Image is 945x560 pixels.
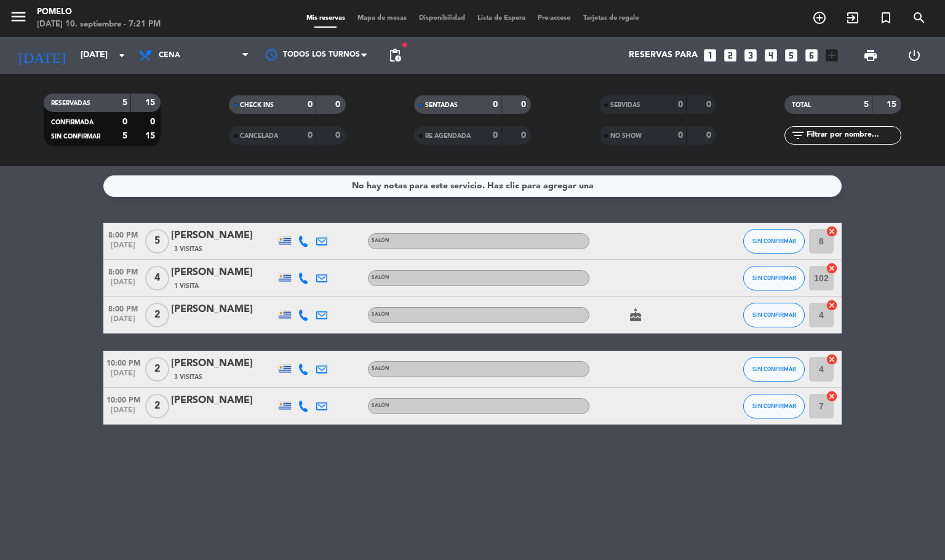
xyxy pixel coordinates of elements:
span: Tarjetas de regalo [577,15,645,22]
strong: 0 [335,100,343,109]
span: SERVIDAS [610,102,640,108]
strong: 15 [887,100,899,109]
button: SIN CONFIRMAR [743,394,805,418]
i: menu [9,7,28,26]
i: turned_in_not [879,10,893,25]
span: Salón [372,312,389,317]
span: Reservas para [629,50,698,60]
span: 2 [145,303,169,327]
i: looks_3 [743,47,759,63]
strong: 15 [145,98,157,107]
i: exit_to_app [845,10,860,25]
span: 3 Visitas [174,244,202,254]
span: 4 [145,266,169,290]
i: cancel [826,353,838,366]
i: looks_4 [763,47,779,63]
span: SIN CONFIRMAR [752,274,796,281]
span: CONFIRMADA [51,119,94,126]
button: SIN CONFIRMAR [743,229,805,254]
span: Salón [372,238,389,243]
span: 8:00 PM [103,227,143,241]
button: menu [9,7,28,30]
span: fiber_manual_record [401,41,409,49]
div: No hay notas para este servicio. Haz clic para agregar una [352,179,594,193]
i: cake [628,308,643,322]
span: 5 [145,229,169,254]
i: looks_5 [783,47,799,63]
i: power_settings_new [907,48,922,63]
span: SIN CONFIRMAR [752,402,796,409]
strong: 0 [493,131,498,140]
span: 2 [145,357,169,382]
span: Salón [372,403,389,408]
span: SIN CONFIRMAR [51,134,100,140]
i: cancel [826,225,838,238]
div: [PERSON_NAME] [171,302,276,318]
strong: 0 [122,118,127,126]
strong: 0 [335,131,343,140]
i: cancel [826,299,838,311]
div: [DATE] 10. septiembre - 7:21 PM [37,18,161,31]
span: 3 Visitas [174,372,202,382]
span: NO SHOW [610,133,642,139]
i: add_circle_outline [812,10,827,25]
strong: 0 [706,131,714,140]
span: CANCELADA [240,133,278,139]
span: [DATE] [103,315,143,329]
i: filter_list [791,128,805,143]
span: SIN CONFIRMAR [752,238,796,244]
i: add_box [824,47,840,63]
span: Mapa de mesas [351,15,413,22]
div: LOG OUT [892,37,936,74]
span: 10:00 PM [103,355,143,369]
span: Salón [372,366,389,371]
i: arrow_drop_down [114,48,129,63]
span: print [863,48,878,63]
strong: 0 [150,118,157,126]
span: 10:00 PM [103,392,143,406]
i: cancel [826,390,838,402]
span: TOTAL [792,102,811,108]
span: [DATE] [103,369,143,383]
span: 8:00 PM [103,264,143,278]
strong: 0 [308,131,313,140]
strong: 0 [308,100,313,109]
input: Filtrar por nombre... [805,129,901,142]
span: [DATE] [103,406,143,420]
span: [DATE] [103,241,143,255]
div: [PERSON_NAME] [171,228,276,244]
div: [PERSON_NAME] [171,356,276,372]
strong: 0 [678,131,683,140]
span: SIN CONFIRMAR [752,311,796,318]
strong: 0 [521,100,528,109]
strong: 5 [122,132,127,140]
strong: 15 [145,132,157,140]
span: Salón [372,275,389,280]
strong: 0 [493,100,498,109]
i: search [912,10,927,25]
strong: 0 [706,100,714,109]
span: Pre-acceso [532,15,577,22]
strong: 0 [521,131,528,140]
i: [DATE] [9,42,74,69]
button: SIN CONFIRMAR [743,266,805,290]
span: Mis reservas [300,15,351,22]
div: Pomelo [37,6,161,18]
strong: 0 [678,100,683,109]
span: RESERVADAS [51,100,90,106]
i: looks_6 [803,47,819,63]
span: 8:00 PM [103,301,143,315]
span: RE AGENDADA [425,133,471,139]
i: cancel [826,262,838,274]
span: SENTADAS [425,102,458,108]
span: Lista de Espera [471,15,532,22]
div: [PERSON_NAME] [171,265,276,281]
strong: 5 [864,100,869,109]
span: CHECK INS [240,102,274,108]
i: looks_one [702,47,718,63]
button: SIN CONFIRMAR [743,303,805,327]
div: [PERSON_NAME] [171,393,276,409]
button: SIN CONFIRMAR [743,357,805,382]
span: [DATE] [103,278,143,292]
span: SIN CONFIRMAR [752,366,796,372]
